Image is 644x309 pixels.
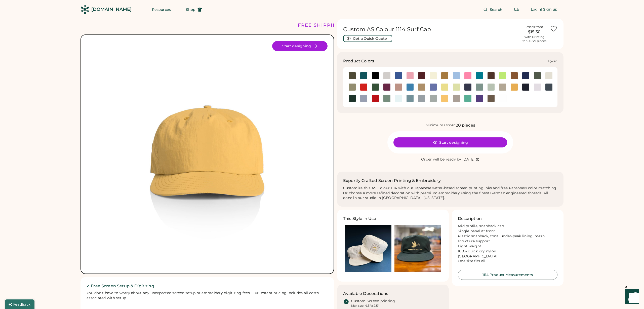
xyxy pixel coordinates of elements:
h3: This Style in Use [343,216,376,222]
div: Prices from [526,25,543,29]
h2: ✓ Free Screen Setup & Digitizing [87,283,328,289]
h2: Expertly Crafted Screen Printing & Embroidery [343,178,441,184]
div: [DOMAIN_NAME] [91,6,132,13]
button: Start designing [272,41,328,51]
button: Retrieve an order [512,5,522,15]
div: Mid profile, snapback cap Single panel at front Plastic snapback, tonal under-peak lining, mesh s... [458,224,557,264]
div: Custom Screen printing [351,299,395,304]
div: Hydro [548,59,557,63]
div: You don't have to worry about any unexpected screen setup or embroidery digitizing fees. Our inst... [87,291,328,301]
iframe: Front Chat [620,286,642,308]
div: 1114 Style Image [94,41,320,267]
div: Max size: 4.5" x 2.5" [351,304,379,308]
h1: Custom AS Colour 1114 Surf Cap [343,26,519,33]
h3: Available Decorations [343,291,388,297]
h3: Product Colors [343,58,374,64]
div: with Printing for 50-79 pieces [522,35,546,43]
button: Search [477,5,509,15]
div: Login [531,7,541,12]
div: | Sign up [541,7,557,12]
h3: Description [458,216,482,222]
button: Shop [180,5,208,15]
div: 20 pieces [456,122,475,128]
div: FREE SHIPPING [298,22,341,29]
img: AS Colour 1114 Product Image [94,41,320,267]
div: [DATE] [462,157,475,162]
div: Minimum Order: [425,123,456,128]
button: Get a Quick Quote [343,35,392,42]
img: Rendered Logo - Screens [80,5,89,14]
div: Customize this AS Colour 1114 with our Japanese water-based screen printing inks and free Pantone... [343,186,557,201]
button: Resources [146,5,177,15]
img: Olive Green AS Colour 1114 Surf Hat printed with an image of a mallard holding a baguette in its ... [394,225,441,272]
div: Order will be ready by [421,157,461,162]
img: Ecru color hat with logo printed on a blue background [345,225,391,272]
div: $15.30 [522,29,547,35]
span: Search [490,8,503,11]
button: 1114 Product Measurements [458,270,557,280]
button: Start designing [393,137,507,147]
span: Shop [186,8,195,11]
